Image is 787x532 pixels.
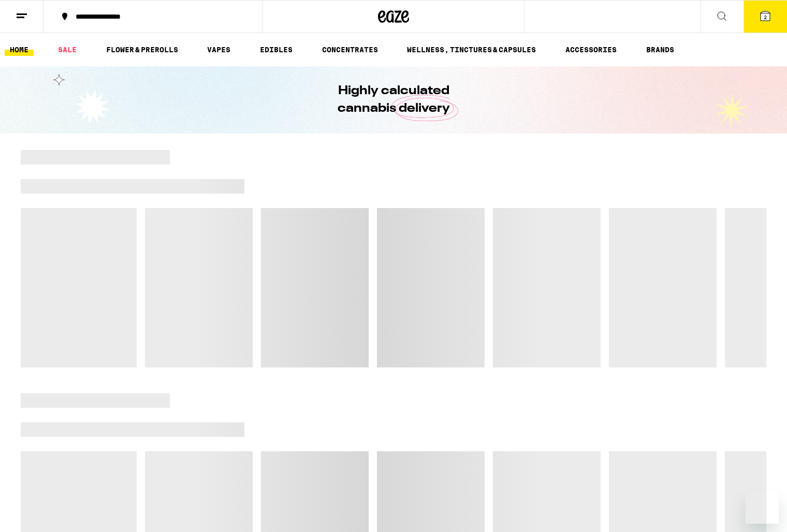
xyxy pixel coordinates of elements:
[5,43,34,56] a: HOME
[202,43,236,56] a: VAPES
[308,82,479,117] h1: Highly calculated cannabis delivery
[641,43,679,56] a: BRANDS
[101,43,183,56] a: FLOWER & PREROLLS
[560,43,622,56] a: ACCESSORIES
[255,43,298,56] a: EDIBLES
[744,1,787,33] button: 2
[746,491,779,524] iframe: Button to launch messaging window
[317,43,383,56] a: CONCENTRATES
[53,43,82,56] a: SALE
[764,14,767,20] span: 2
[402,43,541,56] a: WELLNESS, TINCTURES & CAPSULES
